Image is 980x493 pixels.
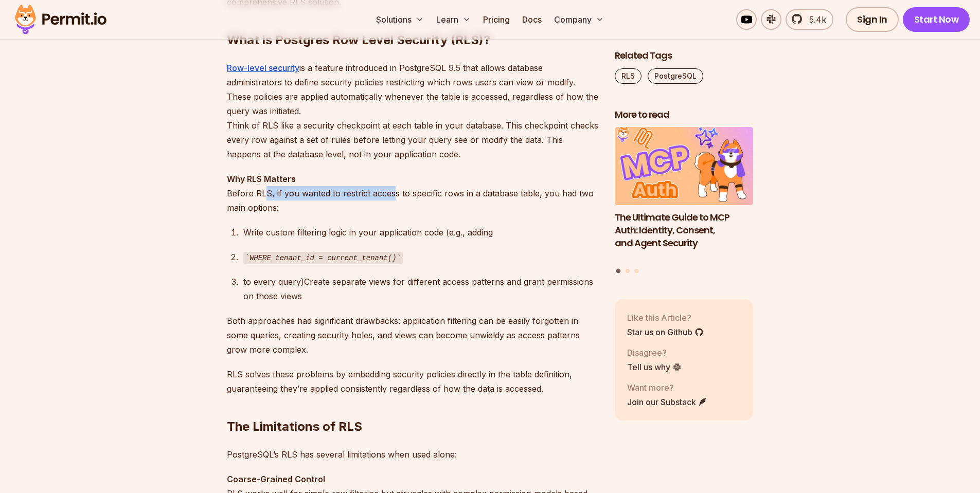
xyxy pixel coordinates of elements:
[627,312,704,324] p: Like this Article?
[803,13,826,26] span: 5.4k
[550,9,608,30] button: Company
[243,225,598,240] div: Write custom filtering logic in your application code (e.g., adding
[627,346,682,359] p: Disagree?
[648,68,703,84] a: PostgreSQL
[846,7,899,32] a: Sign In
[615,127,754,263] a: The Ultimate Guide to MCP Auth: Identity, Consent, and Agent SecurityThe Ultimate Guide to MCP Au...
[227,367,598,396] p: RLS solves these problems by embedding security policies directly in the table definition, guaran...
[243,275,598,303] div: to every query)Create separate views for different access patterns and grant permissions on those...
[227,172,598,215] p: Before RLS, if you wanted to restrict access to specific rows in a database table, you had two ma...
[227,447,598,462] p: PostgreSQL’s RLS has several limitations when used alone:
[615,108,754,121] h2: More to read
[615,211,754,249] h3: The Ultimate Guide to MCP Auth: Identity, Consent, and Agent Security
[615,49,754,62] h2: Related Tags
[627,396,707,408] a: Join our Substack
[786,9,833,30] a: 5.4k
[627,381,707,394] p: Want more?
[227,61,598,161] p: is a feature introduced in PostgreSQL 9.5 that allows database administrators to define security ...
[227,377,598,435] h2: The Limitations of RLS
[627,326,704,338] a: Star us on Github
[626,269,630,273] button: Go to slide 2
[634,269,638,273] button: Go to slide 3
[903,7,970,32] a: Start Now
[615,127,754,263] li: 1 of 3
[615,127,754,275] div: Posts
[627,361,682,373] a: Tell us why
[227,63,299,73] a: Row-level security
[227,174,296,184] strong: Why RLS Matters
[615,127,754,206] img: The Ultimate Guide to MCP Auth: Identity, Consent, and Agent Security
[243,252,403,264] code: WHERE tenant_id = current_tenant()
[518,9,546,30] a: Docs
[615,68,642,84] a: RLS
[432,9,475,30] button: Learn
[479,9,514,30] a: Pricing
[616,269,621,273] button: Go to slide 1
[227,314,598,357] p: Both approaches had significant drawbacks: application filtering can be easily forgotten in some ...
[372,9,428,30] button: Solutions
[10,2,111,37] img: Permit logo
[227,474,325,484] strong: Coarse-Grained Control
